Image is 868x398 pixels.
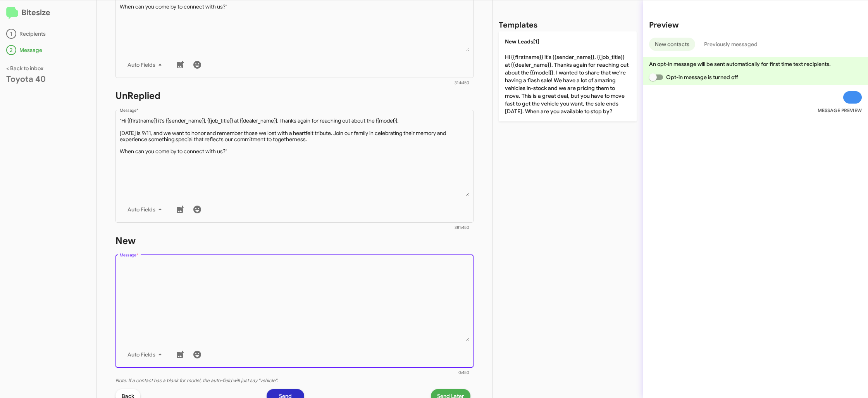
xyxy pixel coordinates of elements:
div: Toyota 40 [6,75,90,83]
button: Auto Fields [121,348,171,362]
button: Auto Fields [121,202,171,216]
span: Auto Fields [127,58,165,72]
i: Note: If a contact has a blank for model, the auto-field will just say "vehicle". [115,377,278,384]
div: Message [6,45,90,55]
h2: Preview [649,19,862,31]
button: New contacts [649,38,695,51]
mat-hint: 381/450 [455,225,469,230]
span: Auto Fields [127,202,165,216]
span: Previously messaged [704,38,758,51]
button: Auto Fields [121,58,171,72]
div: Recipients [6,29,90,39]
a: < Back to inbox [6,65,43,72]
span: New Leads[1] [505,38,539,45]
h2: Templates [499,19,537,31]
span: New contacts [655,38,689,51]
img: logo-minimal.svg [6,7,18,19]
h2: Bitesize [6,7,90,19]
h1: UnReplied [115,90,474,102]
button: Previously messaged [698,38,763,51]
div: 2 [6,45,16,55]
p: An opt-in message will be sent automatically for first time text recipients. [649,60,862,68]
p: Hi {{firstname}} it's {{sender_name}}, {{job_title}} at {{dealer_name}}. Thanks again for reachin... [499,31,637,121]
span: Auto Fields [127,348,165,362]
mat-hint: 0/450 [458,370,469,375]
small: MESSAGE PREVIEW [818,107,862,114]
div: 1 [6,29,16,39]
span: Opt-in message is turned off [666,73,738,82]
h1: New [115,235,474,247]
mat-hint: 314/450 [455,81,469,85]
